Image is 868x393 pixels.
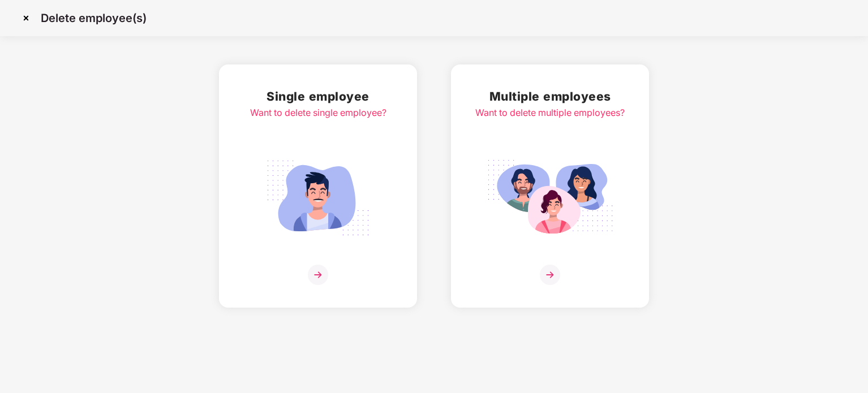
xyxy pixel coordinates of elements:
img: svg+xml;base64,PHN2ZyB4bWxucz0iaHR0cDovL3d3dy53My5vcmcvMjAwMC9zdmciIHdpZHRoPSIzNiIgaGVpZ2h0PSIzNi... [308,265,328,285]
p: Delete employee(s) [41,11,147,25]
img: svg+xml;base64,PHN2ZyBpZD0iQ3Jvc3MtMzJ4MzIiIHhtbG5zPSJodHRwOi8vd3d3LnczLm9yZy8yMDAwL3N2ZyIgd2lkdG... [17,9,35,27]
img: svg+xml;base64,PHN2ZyB4bWxucz0iaHR0cDovL3d3dy53My5vcmcvMjAwMC9zdmciIGlkPSJNdWx0aXBsZV9lbXBsb3llZS... [487,154,613,242]
h2: Multiple employees [475,87,625,106]
img: svg+xml;base64,PHN2ZyB4bWxucz0iaHR0cDovL3d3dy53My5vcmcvMjAwMC9zdmciIHdpZHRoPSIzNiIgaGVpZ2h0PSIzNi... [540,265,560,285]
div: Want to delete multiple employees? [475,106,625,120]
div: Want to delete single employee? [250,106,386,120]
h2: Single employee [250,87,386,106]
img: svg+xml;base64,PHN2ZyB4bWxucz0iaHR0cDovL3d3dy53My5vcmcvMjAwMC9zdmciIGlkPSJTaW5nbGVfZW1wbG95ZWUiIH... [255,154,381,242]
